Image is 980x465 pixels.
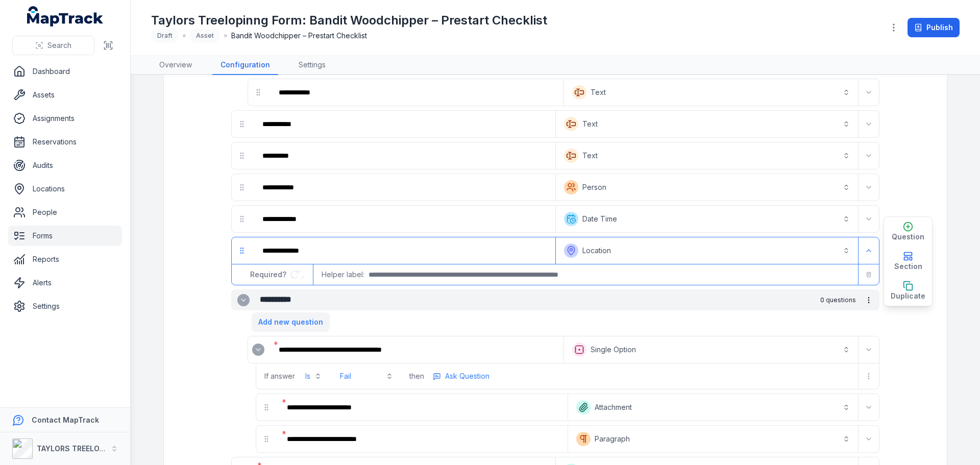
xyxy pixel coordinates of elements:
[238,247,246,255] svg: drag
[8,61,122,82] a: Dashboard
[254,239,553,262] div: :r2oq:-form-item-label
[428,369,494,384] button: more-detail
[232,145,252,166] div: drag
[258,317,323,327] span: Add new question
[290,56,334,75] a: Settings
[861,179,877,195] button: Expand
[570,428,856,450] button: Paragraph
[884,217,932,247] button: Question
[861,242,877,259] button: Expand
[237,294,250,306] button: Expand
[254,88,262,96] svg: drag
[861,368,877,384] button: more-detail
[254,176,553,199] div: :r2gn:-form-item-label
[254,113,553,135] div: :r2oi:-form-item-label
[279,428,566,450] div: :r2ho:-form-item-label
[256,429,277,449] div: drag
[190,29,220,43] div: Asset
[558,239,856,262] button: Location
[8,155,122,176] a: Audits
[232,114,252,134] div: drag
[238,152,246,160] svg: drag
[861,341,877,358] button: Expand
[262,435,271,443] svg: drag
[232,209,252,229] div: drag
[290,271,305,279] input: :r2ov:-form-item-label
[238,183,246,191] svg: drag
[8,273,122,293] a: Alerts
[264,371,295,381] span: If answer
[892,232,924,242] span: Question
[908,18,960,37] button: Publish
[271,338,561,361] div: :r2h2:-form-item-label
[860,291,877,309] button: more-detail
[47,40,71,51] span: Search
[884,276,932,306] button: Duplicate
[861,431,877,447] button: Expand
[409,371,424,381] span: then
[232,177,252,198] div: drag
[558,176,856,199] button: Person
[566,81,856,104] button: Text
[8,296,122,316] a: Settings
[27,6,104,27] a: MapTrack
[8,179,122,199] a: Locations
[820,296,856,304] span: 0 questions
[252,312,330,332] button: Add new question
[322,270,364,280] span: Helper label:
[254,144,553,167] div: :r2gh:-form-item-label
[891,291,925,301] span: Duplicate
[884,247,932,276] button: Section
[558,144,856,167] button: Text
[861,211,877,227] button: Expand
[232,240,252,261] div: drag
[256,397,277,418] div: drag
[570,396,856,419] button: Attachment
[238,120,246,128] svg: drag
[254,208,553,230] div: :r2np:-form-item-label
[151,56,200,75] a: Overview
[252,344,264,356] button: Expand
[12,36,94,55] button: Search
[151,29,179,43] div: Draft
[299,367,328,385] button: Is
[271,81,561,104] div: :r2gb:-form-item-label
[894,261,922,272] span: Section
[262,403,271,411] svg: drag
[8,132,122,152] a: Reservations
[248,82,268,103] div: drag
[231,31,367,41] span: Bandit Woodchipper – Prestart Checklist
[8,249,122,270] a: Reports
[238,215,246,223] svg: drag
[32,415,99,424] strong: Contact MapTrack
[279,396,566,419] div: :r2hi:-form-item-label
[8,108,122,129] a: Assignments
[566,338,856,361] button: Single Option
[8,202,122,223] a: People
[250,270,290,279] span: Required?
[212,56,278,75] a: Configuration
[861,84,877,101] button: Expand
[861,399,877,415] button: Expand
[8,226,122,246] a: Forms
[861,148,877,164] button: Expand
[37,444,122,453] strong: TAYLORS TREELOPPING
[445,371,489,381] span: Ask Question
[151,12,547,29] h1: Taylors Treelopinng Form: Bandit Woodchipper – Prestart Checklist
[248,339,268,360] div: :r2h1:-form-item-label
[334,367,399,385] button: Fail
[861,116,877,132] button: Expand
[558,208,856,230] button: Date Time
[8,85,122,105] a: Assets
[558,113,856,135] button: Text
